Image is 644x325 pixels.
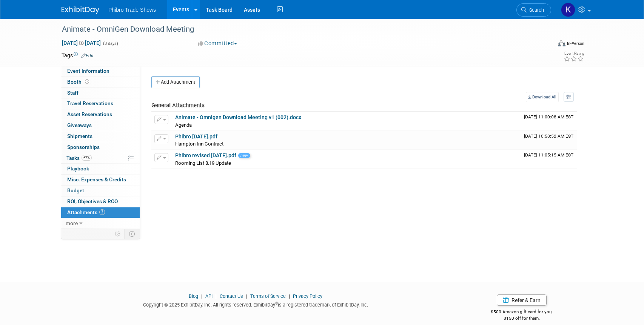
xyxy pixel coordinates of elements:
[61,66,140,77] a: Event Information
[67,198,118,204] span: ROI, Objectives & ROO
[507,39,584,51] div: Event Format
[220,293,243,299] a: Contact Us
[205,293,213,299] a: API
[66,155,92,161] span: Tasks
[61,185,140,196] a: Budget
[61,142,140,153] a: Sponsorships
[521,150,577,169] td: Upload Timestamp
[111,229,125,239] td: Personalize Event Tab Strip
[175,141,223,147] span: Hampton Inn Contract
[67,111,112,117] span: Asset Reservations
[497,294,547,306] a: Refer & Earn
[67,68,109,74] span: Event Information
[67,176,126,182] span: Misc. Expenses & Credits
[199,293,204,299] span: |
[175,122,192,128] span: Agenda
[67,133,92,139] span: Shipments
[67,79,91,85] span: Booth
[83,79,91,84] span: Booth not reserved yet
[214,293,219,299] span: |
[61,196,140,207] a: ROI, Objectives & ROO
[108,7,156,13] span: Phibro Trade Shows
[59,23,540,36] div: Animate - OmniGen Download Meeting
[61,207,140,218] a: Attachments3
[244,293,249,299] span: |
[67,144,100,150] span: Sponsorships
[195,40,240,48] button: Committed
[67,209,105,215] span: Attachments
[461,315,583,322] div: $150 off for them.
[189,293,198,299] a: Blog
[102,41,118,46] span: (3 days)
[67,187,84,193] span: Budget
[293,293,322,299] a: Privacy Policy
[561,3,575,17] img: Karol Ehmen
[61,77,140,87] a: Booth
[175,133,217,140] a: Phibro [DATE].pdf
[521,112,577,130] td: Upload Timestamp
[62,52,94,59] td: Tags
[61,109,140,120] a: Asset Reservations
[78,40,85,46] span: to
[287,293,292,299] span: |
[99,209,105,215] span: 3
[61,120,140,131] a: Giveaways
[67,122,92,128] span: Giveaways
[527,7,544,13] span: Search
[67,100,113,106] span: Travel Reservations
[151,102,205,109] span: General Attachments
[238,153,250,158] span: new
[61,164,140,174] a: Playbook
[62,6,99,14] img: ExhibitDay
[567,41,584,46] div: In-Person
[62,40,101,46] span: [DATE] [DATE]
[61,153,140,164] a: Tasks62%
[558,40,565,46] img: Format-Inperson.png
[61,131,140,142] a: Shipments
[66,220,78,226] span: more
[61,218,140,229] a: more
[564,52,584,55] div: Event Rating
[61,98,140,109] a: Travel Reservations
[461,304,583,321] div: $500 Amazon gift card for you,
[524,152,573,158] span: Upload Timestamp
[67,90,79,96] span: Staff
[526,92,559,102] a: Download All
[82,155,92,161] span: 62%
[521,131,577,150] td: Upload Timestamp
[175,152,236,158] a: Phibro revised [DATE].pdf
[524,133,573,139] span: Upload Timestamp
[61,88,140,98] a: Staff
[61,175,140,185] a: Misc. Expenses & Credits
[524,114,573,120] span: Upload Timestamp
[175,114,301,120] a: Animate - Omnigen Download Meeting v1 (002).docx
[151,76,200,88] button: Add Attachment
[62,300,450,308] div: Copyright © 2025 ExhibitDay, Inc. All rights reserved. ExhibitDay is a registered trademark of Ex...
[67,166,89,172] span: Playbook
[175,160,231,166] span: Rooming List 8.19 Update
[275,301,278,305] sup: ®
[250,293,286,299] a: Terms of Service
[125,229,140,239] td: Toggle Event Tabs
[516,3,551,17] a: Search
[81,53,94,58] a: Edit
